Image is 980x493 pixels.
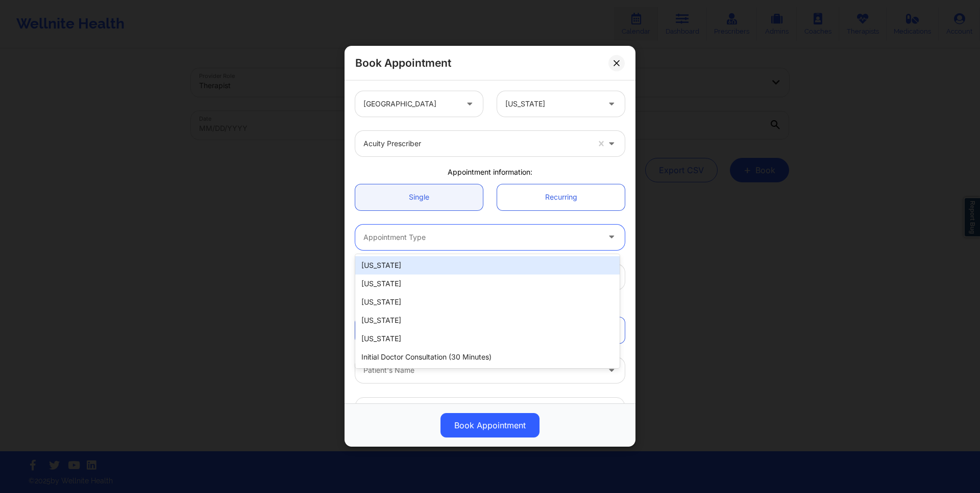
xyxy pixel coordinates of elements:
a: Recurring [497,184,625,210]
div: [US_STATE] [355,293,620,311]
div: Patient information: [348,300,632,311]
div: [GEOGRAPHIC_DATA] [363,91,457,117]
button: Book Appointment [440,414,540,438]
div: [US_STATE] [355,330,620,348]
div: Appointment information: [348,167,632,177]
input: Patient's Email [355,397,625,423]
div: Acuity Prescriber [363,131,589,156]
h2: Book Appointment [355,56,451,70]
div: [US_STATE] [505,91,599,117]
div: [US_STATE] [355,275,620,293]
div: Initial doctor consultation (30 minutes) [355,348,620,366]
div: [US_STATE] [355,256,620,275]
div: [US_STATE] [355,311,620,330]
a: Single [355,184,483,210]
